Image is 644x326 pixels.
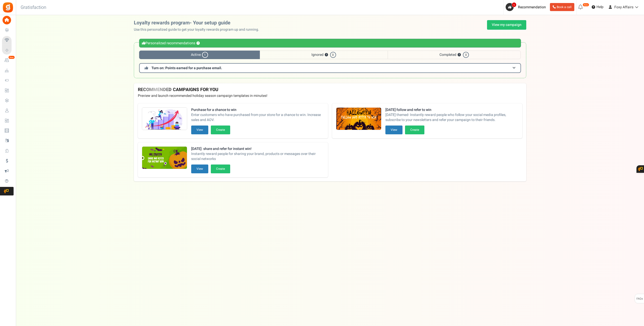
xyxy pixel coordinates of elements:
[405,126,424,134] button: Create
[636,294,643,304] span: FAQs
[385,112,518,123] span: [DATE] themed- Instantly reward people who follow your social media profiles, subscribe to your n...
[550,3,574,11] a: Book a call
[614,5,633,10] span: Foxy Affairs
[260,51,388,59] span: Ignored
[487,20,526,30] a: View my campaign
[463,52,469,58] span: 0
[385,126,403,134] button: View
[191,151,324,161] span: Instantly reward people for sharing your brand, products or messages over their social networks
[202,52,208,58] span: 1
[583,3,589,7] em: New
[595,5,603,10] span: Help
[139,39,521,48] div: Personalized recommendations
[191,126,208,134] button: View
[506,3,548,11] a: 1 Recommendation
[191,165,208,173] button: View
[336,108,381,130] img: Recommended Campaigns
[196,42,200,45] button: ?
[2,56,14,65] a: New
[142,147,187,169] img: Recommended Campaigns
[138,87,522,92] h4: RECOMMENDED CAMPAIGNS FOR YOU
[330,52,336,58] span: 0
[325,53,328,57] button: ?
[191,112,324,123] span: Enter customers who have purchased from your store for a chance to win. Increase sales and AOV.
[8,56,15,59] em: New
[15,3,52,13] h3: Gratisfaction
[134,20,263,26] h2: Loyalty rewards program- Your setup guide
[191,107,324,112] strong: Purchase for a chance to win
[191,146,324,151] strong: [DATE]: share and refer for instant win!
[518,5,546,10] span: Recommendation
[512,2,516,7] span: 1
[211,126,230,134] button: Create
[138,93,522,98] p: Preview and launch recommended holiday season campaign templates in minutes!
[2,2,14,13] img: Gratisfaction
[590,3,606,11] a: Help
[385,107,518,112] strong: [DATE] follow and refer to win
[142,108,187,130] img: Recommended Campaigns
[139,51,260,59] span: Active
[211,165,230,173] button: Create
[134,27,263,32] p: Use this personalized guide to get your loyalty rewards program up and running.
[388,51,521,59] span: Completed
[151,65,222,71] span: Turn on: Points earned for a purchase email.
[458,53,461,57] button: ?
